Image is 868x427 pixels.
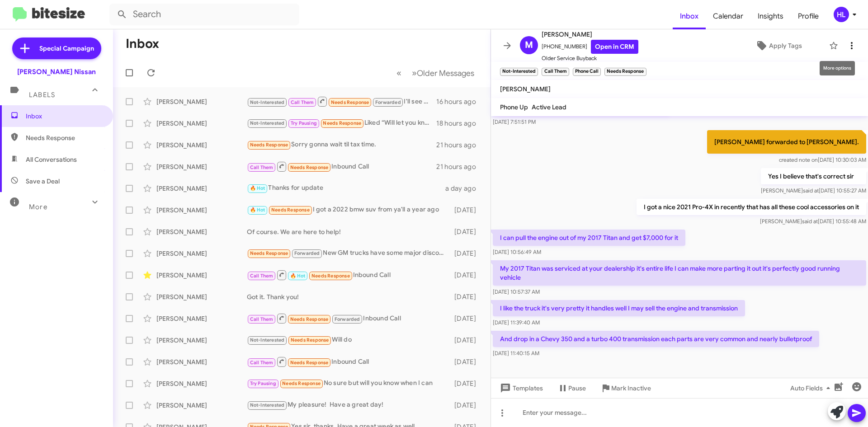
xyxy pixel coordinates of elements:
[436,97,483,106] div: 16 hours ago
[250,99,285,105] span: Not-Interested
[156,119,247,128] div: [PERSON_NAME]
[493,331,819,347] p: And drop in a Chevy 350 and a turbo 400 transmission each parts are very common and nearly bullet...
[247,248,450,258] div: New GM trucks have some major discounts at the moment, so both you could say, but when every body...
[450,336,483,345] div: [DATE]
[12,38,101,59] a: Special Campaign
[250,360,274,366] span: Call Them
[542,54,638,63] span: Older Service Buyback
[802,218,818,225] span: said at
[493,288,540,295] span: [DATE] 10:57:37 AM
[29,203,47,211] span: More
[250,207,265,213] span: 🔥 Hot
[247,292,450,301] div: Got it. Thank you!
[250,273,274,279] span: Call Them
[247,118,436,128] div: Liked “Will let you know when it arrives so we can set up a test drive.”
[250,316,274,322] span: Call Them
[26,133,103,142] span: Needs Response
[500,68,538,76] small: Not-Interested
[247,205,450,215] div: I got a 2022 bmw suv from ya'll a year ago
[436,162,483,171] div: 21 hours ago
[820,61,855,75] div: More options
[156,379,247,388] div: [PERSON_NAME]
[436,141,483,150] div: 21 hours ago
[450,271,483,280] div: [DATE]
[290,360,329,366] span: Needs Response
[247,400,450,410] div: My pleasure! Have a great day!
[790,380,834,396] span: Auto Fields
[493,300,745,316] p: I like the truck it's very pretty it handles well I may sell the engine and transmission
[26,112,103,121] span: Inbox
[247,96,436,107] div: I'll see how my 2017 Titan does you guys offered me 8K?
[707,130,866,154] p: [PERSON_NAME] forwarded to [PERSON_NAME].
[779,156,866,163] span: [DATE] 10:30:03 AM
[26,155,77,164] span: All Conversations
[250,142,288,148] span: Needs Response
[445,184,483,193] div: a day ago
[156,357,247,366] div: [PERSON_NAME]
[637,199,866,215] p: I got a nice 2021 Pro-4X in recently that has all these cool accessories on it
[500,85,551,93] span: [PERSON_NAME]
[291,120,317,126] span: Try Pausing
[493,249,541,255] span: [DATE] 10:56:49 AM
[498,380,543,396] span: Templates
[250,337,285,343] span: Not-Interested
[250,402,285,408] span: Not-Interested
[791,3,826,29] span: Profile
[568,380,586,396] span: Pause
[126,37,159,51] h1: Inbox
[450,206,483,215] div: [DATE]
[732,38,825,54] button: Apply Tags
[29,91,55,99] span: Labels
[156,97,247,106] div: [PERSON_NAME]
[542,68,569,76] small: Call Them
[247,227,450,236] div: Of course. We are here to help!
[542,40,638,54] span: [PHONE_NUMBER]
[783,380,841,396] button: Auto Fields
[291,99,314,105] span: Call Them
[604,68,646,76] small: Needs Response
[450,292,483,301] div: [DATE]
[250,120,285,126] span: Not-Interested
[779,156,818,163] span: created note on
[417,68,474,78] span: Older Messages
[331,99,369,105] span: Needs Response
[673,3,706,29] a: Inbox
[156,401,247,410] div: [PERSON_NAME]
[450,249,483,258] div: [DATE]
[706,3,750,29] a: Calendar
[282,380,321,386] span: Needs Response
[250,185,265,191] span: 🔥 Hot
[271,207,310,213] span: Needs Response
[412,67,417,79] span: »
[392,64,480,82] nav: Page navigation example
[247,356,450,367] div: Inbound Call
[611,380,651,396] span: Mark Inactive
[290,316,329,322] span: Needs Response
[450,357,483,366] div: [DATE]
[391,64,407,82] button: Previous
[493,350,539,357] span: [DATE] 11:40:15 AM
[491,380,550,396] button: Templates
[247,183,445,193] div: Thanks for update
[450,401,483,410] div: [DATE]
[450,314,483,323] div: [DATE]
[373,98,403,107] span: Forwarded
[450,227,483,236] div: [DATE]
[156,271,247,280] div: [PERSON_NAME]
[750,3,791,29] a: Insights
[761,168,866,184] p: Yes I believe that's correct sir
[406,64,480,82] button: Next
[292,249,322,258] span: Forwarded
[156,184,247,193] div: [PERSON_NAME]
[247,269,450,281] div: Inbound Call
[26,177,60,186] span: Save a Deal
[323,120,361,126] span: Needs Response
[247,313,450,324] div: Inbound Call
[834,7,849,22] div: HL
[17,67,96,76] div: [PERSON_NAME] Nissan
[760,218,866,225] span: [PERSON_NAME] [DATE] 10:55:48 AM
[290,273,306,279] span: 🔥 Hot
